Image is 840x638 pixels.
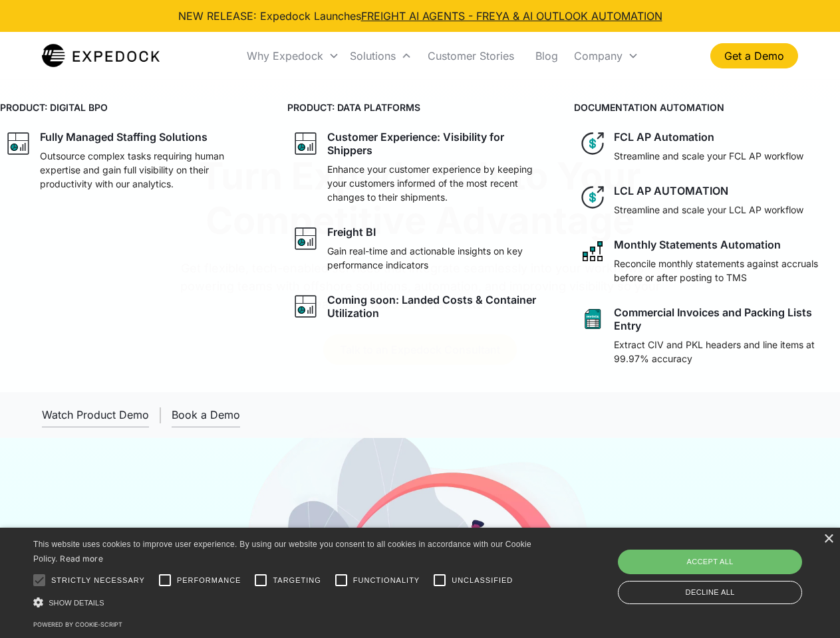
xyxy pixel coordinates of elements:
[33,540,531,564] span: This website uses cookies to improve user experience. By using our website you consent to all coo...
[614,130,714,144] div: FCL AP Automation
[60,554,103,564] a: Read more
[178,8,662,24] div: NEW RELEASE: Expedock Launches
[710,43,798,68] a: Get a Demo
[579,184,606,211] img: dollar icon
[350,49,396,62] div: Solutions
[353,575,420,586] span: Functionality
[574,49,623,62] div: Company
[172,403,240,427] a: Book a Demo
[327,162,548,204] p: Enhance your customer experience by keeping your customers informed of the most recent changes to...
[525,33,569,78] a: Blog
[327,244,548,272] p: Gain real-time and actionable insights on key performance indicators
[574,233,840,290] a: network like iconMonthly Statements AutomationReconcile monthly statements against accruals befor...
[417,33,525,78] a: Customer Stories
[40,130,208,144] div: Fully Managed Staffing Solutions
[574,300,840,371] a: sheet iconCommercial Invoices and Packing Lists EntryExtract CIV and PKL headers and line items a...
[51,575,145,586] span: Strictly necessary
[614,306,835,332] div: Commercial Invoices and Packing Lists Entry
[287,220,553,277] a: graph iconFreight BIGain real-time and actionable insights on key performance indicators
[42,43,160,69] a: home
[273,575,321,586] span: Targeting
[614,238,781,251] div: Monthly Statements Automation
[614,203,803,217] p: Streamline and scale your LCL AP workflow
[40,149,261,191] p: Outsource complex tasks requiring human expertise and gain full visibility on their productivity ...
[33,595,536,609] div: Show details
[574,179,840,222] a: dollar iconLCL AP AUTOMATIONStreamline and scale your LCL AP workflow
[579,130,606,157] img: dollar icon
[345,33,417,78] div: Solutions
[614,149,803,163] p: Streamline and scale your FCL AP workflow
[579,238,606,265] img: network like icon
[579,306,606,332] img: sheet icon
[452,575,513,586] span: Unclassified
[49,599,104,607] span: Show details
[327,130,548,157] div: Customer Experience: Visibility for Shippers
[42,403,149,427] a: open lightbox
[33,621,122,628] a: Powered by cookie-script
[574,125,840,168] a: dollar iconFCL AP AutomationStreamline and scale your FCL AP workflow
[327,293,548,320] div: Coming soon: Landed Costs & Container Utilization
[172,408,240,421] div: Book a Demo
[42,43,160,69] img: Expedock Logo
[5,130,32,157] img: graph icon
[177,575,241,586] span: Performance
[287,125,553,209] a: graph iconCustomer Experience: Visibility for ShippersEnhance your customer experience by keeping...
[614,338,835,366] p: Extract CIV and PKL headers and line items at 99.97% accuracy
[614,184,728,197] div: LCL AP AUTOMATION
[293,130,319,157] img: graph icon
[619,494,840,638] iframe: Chat Widget
[241,33,345,78] div: Why Expedock
[287,288,553,325] a: graph iconComing soon: Landed Costs & Container Utilization
[614,257,835,284] p: Reconcile monthly statements against accruals before or after posting to TMS
[247,49,323,62] div: Why Expedock
[361,9,662,23] a: FREIGHT AI AGENTS - FREYA & AI OUTLOOK AUTOMATION
[287,100,553,114] h4: PRODUCT: DATA PLATFORMS
[293,293,319,320] img: graph icon
[42,408,149,421] div: Watch Product Demo
[293,225,319,252] img: graph icon
[574,100,840,114] h4: DOCUMENTATION AUTOMATION
[327,225,376,239] div: Freight BI
[569,33,644,78] div: Company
